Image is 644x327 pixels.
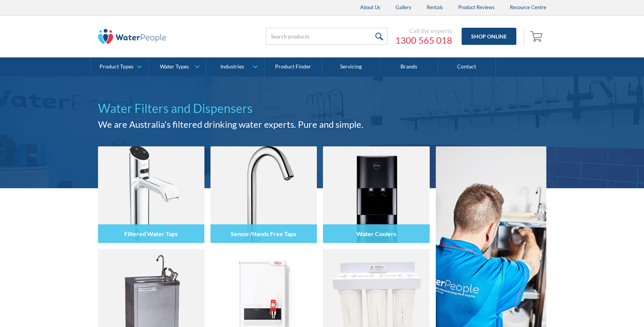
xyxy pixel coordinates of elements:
a: Contact [438,57,496,76]
div: Call the experts [395,27,452,35]
a: Product Finder [264,57,322,76]
img: Sensor/Hands Free Taps [210,146,317,243]
div: Industries [220,63,244,70]
h4: Water Coolers [356,230,396,237]
img: The Water People [98,29,166,44]
a: 1300 565 018 [395,35,452,46]
img: Water Coolers [323,146,429,243]
a: Brands [380,57,438,76]
input: Search products [266,28,388,45]
a: Shop Online [462,28,516,45]
a: Product Types [91,57,148,76]
img: shopping cart [530,30,544,42]
a: Industries [206,57,264,76]
a: Open empty cart [528,27,546,46]
h4: Filtered Water Taps [124,230,178,237]
div: Water Types [160,63,189,70]
img: Filtered Water Taps [98,146,204,243]
h4: Sensor/Hands Free Taps [231,230,296,237]
a: Servicing [322,57,380,76]
a: Water Types [149,57,206,76]
div: Product Types [100,63,133,70]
